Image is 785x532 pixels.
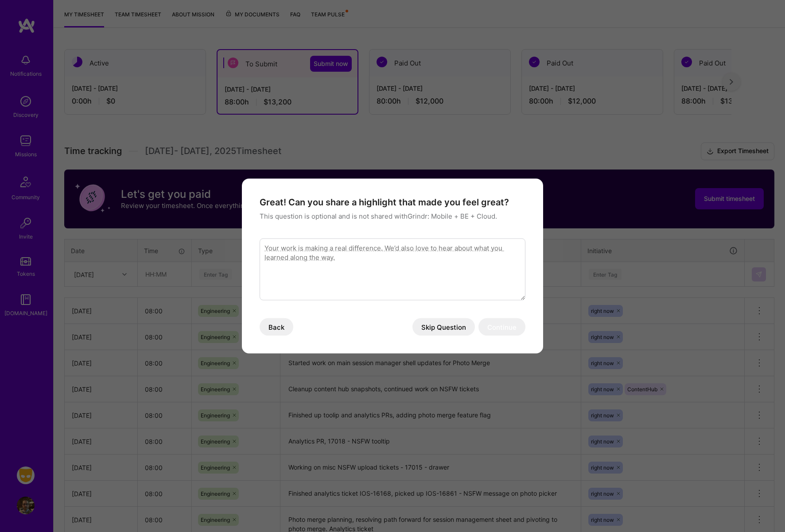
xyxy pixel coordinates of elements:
div: modal [242,179,543,354]
button: Continue [478,318,525,336]
p: This question is optional and is not shared with Grindr: Mobile + BE + Cloud . [260,212,525,221]
h4: Great! Can you share a highlight that made you feel great? [260,197,525,208]
button: Skip Question [412,318,475,336]
button: Back [260,318,293,336]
